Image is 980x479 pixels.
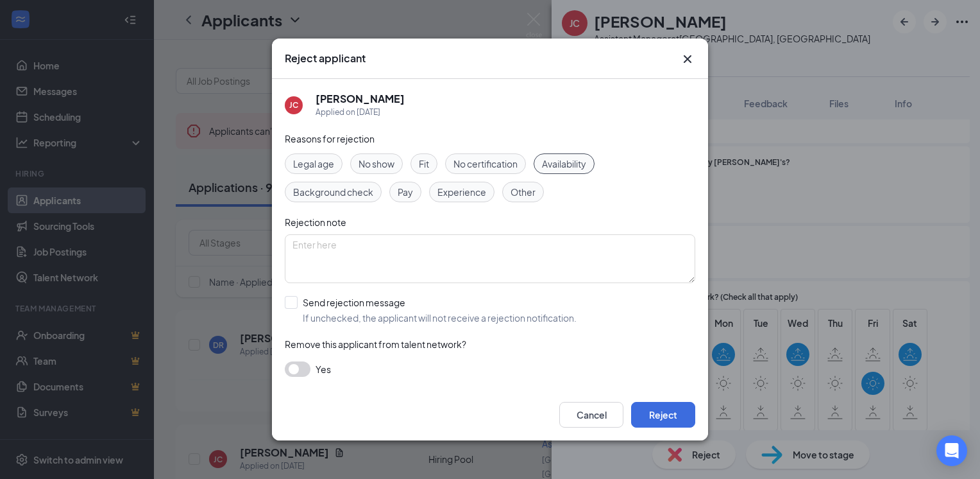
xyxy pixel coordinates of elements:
svg: Cross [680,51,695,67]
span: Background check [293,185,373,199]
span: Other [511,185,536,199]
h5: [PERSON_NAME] [316,92,405,106]
span: Yes [316,361,331,377]
span: Remove this applicant from talent network? [285,338,466,350]
span: No certification [453,157,518,171]
span: Experience [437,185,486,199]
span: Pay [398,185,413,199]
button: Close [680,51,695,67]
button: Cancel [559,402,623,428]
span: No show [359,157,394,171]
div: Applied on [DATE] [316,106,405,119]
button: Reject [631,402,695,428]
div: JC [289,100,298,110]
span: Availability [542,157,586,171]
span: Fit [419,157,429,171]
div: Open Intercom Messenger [936,435,967,466]
h3: Reject applicant [285,51,366,65]
span: Reasons for rejection [285,133,375,144]
span: Legal age [293,157,334,171]
span: Rejection note [285,216,346,228]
